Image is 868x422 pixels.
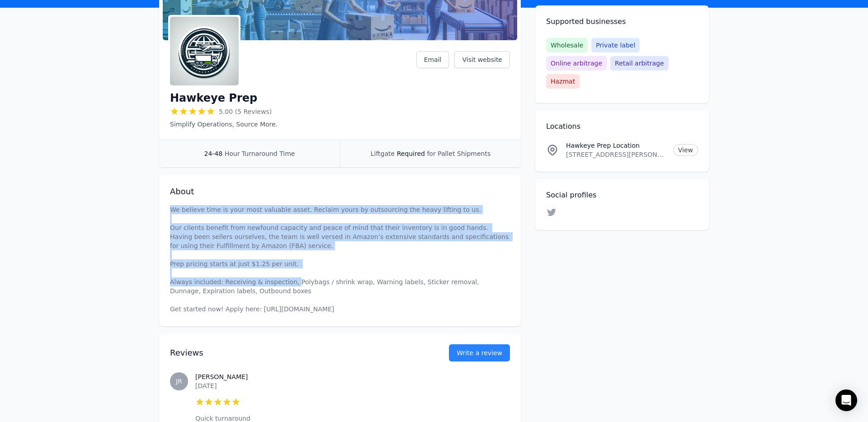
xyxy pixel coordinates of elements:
[170,91,257,105] h1: Hawkeye Prep
[566,141,666,150] p: Hawkeye Prep Location
[546,16,698,27] h2: Supported businesses
[219,107,272,116] span: 5.00 (5 Reviews)
[835,389,857,411] div: Open Intercom Messenger
[427,150,491,157] span: for Pallet Shipments
[170,17,239,85] img: Hawkeye Prep
[397,150,425,157] span: Required
[546,190,698,201] h2: Social profiles
[546,74,580,89] span: Hazmat
[225,150,295,157] span: Hour Turnaround Time
[170,185,510,198] h2: About
[416,51,449,68] a: Email
[371,150,395,157] span: Liftgate
[454,51,510,68] a: Visit website
[170,205,510,314] p: We believe time is your most valuable asset. Reclaim yours by outsourcing the heavy lifting to us...
[610,56,668,70] span: Retail arbitrage
[673,144,698,156] a: View
[170,347,420,359] h2: Reviews
[204,150,223,157] span: 24-48
[546,56,607,70] span: Online arbitrage
[176,378,182,384] span: JR
[195,372,510,381] h3: [PERSON_NAME]
[170,120,278,129] p: Simplify Operations, Source More.
[449,344,510,361] a: Write a review
[566,150,666,159] p: [STREET_ADDRESS][PERSON_NAME]
[546,121,698,132] h2: Locations
[195,382,217,389] time: [DATE]
[591,38,640,52] span: Private label
[546,38,588,52] span: Wholesale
